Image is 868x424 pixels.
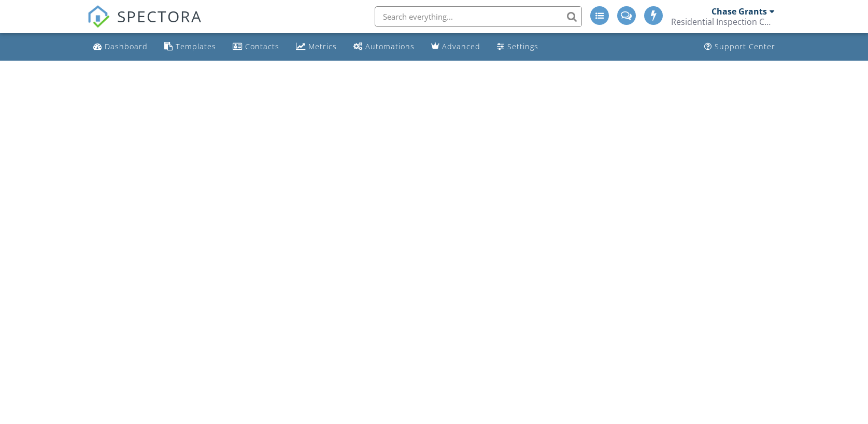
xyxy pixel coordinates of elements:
[308,41,337,51] div: Metrics
[365,41,415,51] div: Automations
[349,37,419,56] a: Automations (Advanced)
[105,41,148,51] div: Dashboard
[229,37,283,56] a: Contacts
[375,6,582,27] input: Search everything...
[245,41,279,51] div: Contacts
[117,5,202,27] span: SPECTORA
[87,14,202,36] a: SPECTORA
[87,5,110,28] img: The Best Home Inspection Software - Spectora
[160,37,220,56] a: Templates
[427,37,485,56] a: Advanced
[176,41,216,51] div: Templates
[493,37,543,56] a: Settings
[292,37,341,56] a: Metrics
[507,41,538,51] div: Settings
[671,17,775,27] div: Residential Inspection Consultants
[442,41,480,51] div: Advanced
[89,37,152,56] a: Dashboard
[700,37,779,56] a: Support Center
[712,6,767,17] div: Chase Grants
[715,41,775,51] div: Support Center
